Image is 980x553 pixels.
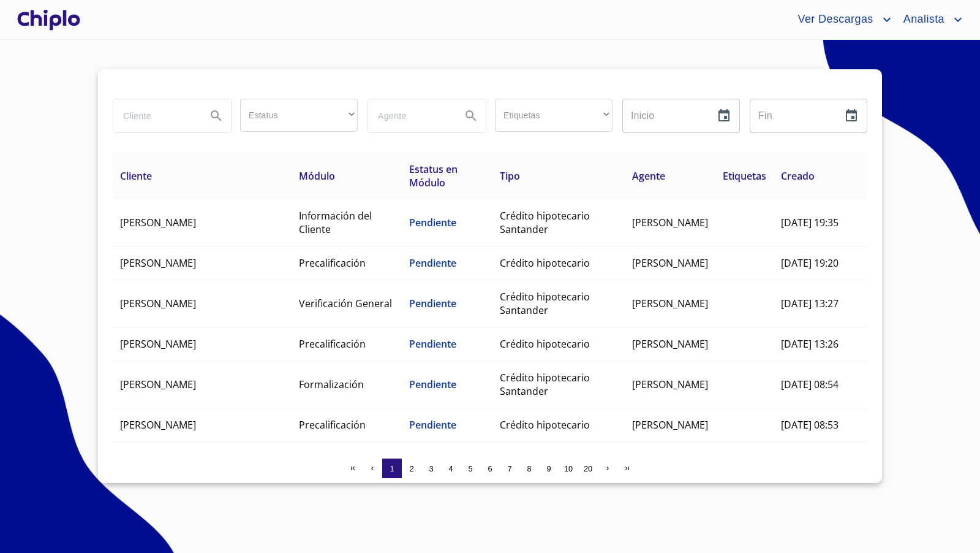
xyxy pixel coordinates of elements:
span: [PERSON_NAME] [120,216,196,229]
button: 1 [382,459,402,478]
span: Módulo [299,169,335,183]
span: Precalificación [299,256,366,270]
span: [DATE] 08:53 [781,418,839,432]
span: 3 [429,464,433,473]
input: search [113,99,197,132]
span: [DATE] 13:26 [781,337,839,351]
button: 5 [461,459,480,478]
span: [PERSON_NAME] [120,378,196,391]
button: 6 [480,459,500,478]
span: [DATE] 19:35 [781,216,839,229]
span: 7 [507,464,511,473]
span: [DATE] 08:54 [781,378,839,391]
button: 7 [500,459,519,478]
span: Estatus en Módulo [409,162,458,189]
span: Crédito hipotecario [500,256,590,270]
span: Creado [781,169,815,183]
span: Pendiente [409,256,456,270]
button: 9 [539,459,559,478]
span: 10 [564,464,573,473]
span: Crédito hipotecario Santander [500,209,590,236]
span: 2 [409,464,413,473]
span: Verificación General [299,297,392,310]
span: Precalificación [299,418,366,432]
span: [DATE] 19:20 [781,256,839,270]
span: Cliente [120,169,152,183]
span: Información del Cliente [299,209,372,236]
span: 1 [390,464,394,473]
button: 2 [402,459,421,478]
span: Formalización [299,378,364,391]
div: ​ [495,99,612,132]
span: Crédito hipotecario [500,418,590,432]
span: [PERSON_NAME] [120,418,196,432]
span: [PERSON_NAME] [632,216,708,229]
span: 6 [488,464,492,473]
span: [PERSON_NAME] [120,337,196,351]
span: Crédito hipotecario Santander [500,371,590,398]
button: 10 [559,459,578,478]
span: Etiquetas [723,169,766,183]
button: 3 [421,459,441,478]
button: Search [456,101,486,131]
span: 8 [527,464,531,473]
span: [PERSON_NAME] [632,418,708,432]
span: [PERSON_NAME] [120,256,196,270]
span: Pendiente [409,337,456,351]
span: 4 [448,464,453,473]
span: Pendiente [409,216,456,229]
span: 5 [468,464,472,473]
span: [PERSON_NAME] [120,297,196,310]
span: Crédito hipotecario Santander [500,290,590,317]
button: account of current user [788,10,894,29]
button: Search [202,101,231,131]
span: Pendiente [409,297,456,310]
span: Analista [894,10,951,29]
span: 20 [584,464,592,473]
button: account of current user [894,10,965,29]
span: [PERSON_NAME] [632,256,708,270]
span: [DATE] 13:27 [781,297,839,310]
span: Crédito hipotecario [500,337,590,351]
span: Precalificación [299,337,366,351]
span: Ver Descargas [788,10,879,29]
span: Pendiente [409,418,456,432]
span: 9 [546,464,551,473]
button: 20 [578,459,598,478]
button: 4 [441,459,461,478]
span: [PERSON_NAME] [632,378,708,391]
button: 8 [519,459,539,478]
span: Pendiente [409,378,456,391]
div: ​ [240,99,358,132]
span: Agente [632,169,665,183]
input: search [368,99,451,132]
span: [PERSON_NAME] [632,297,708,310]
span: Tipo [500,169,520,183]
span: [PERSON_NAME] [632,337,708,351]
